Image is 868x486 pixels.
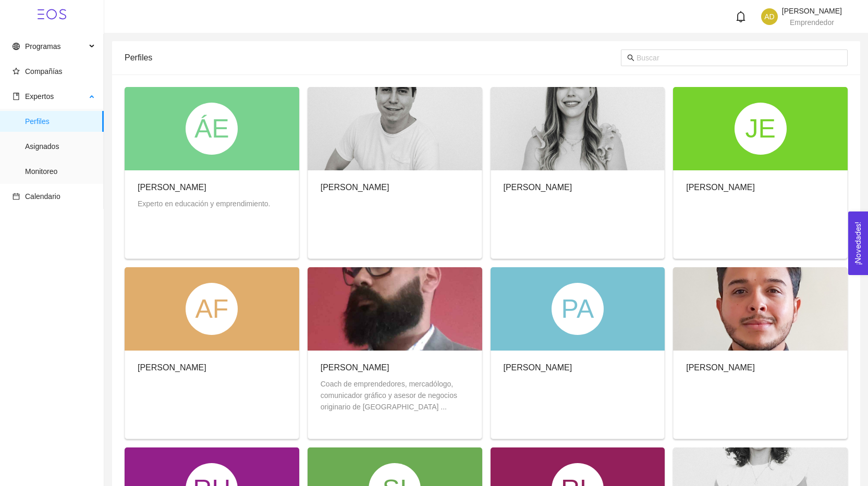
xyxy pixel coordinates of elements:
[637,52,841,64] input: Buscar
[504,361,572,374] div: [PERSON_NAME]
[186,283,238,335] div: AF
[790,18,834,27] span: Emprendedor
[25,161,95,182] span: Monitoreo
[764,8,774,25] span: AD
[25,42,60,51] span: Programas
[13,93,20,100] span: book
[25,136,95,157] span: Asignados
[186,103,238,155] div: ÁE
[321,181,389,194] div: [PERSON_NAME]
[25,92,54,101] span: Expertos
[686,181,755,194] div: [PERSON_NAME]
[13,68,20,75] span: star
[321,361,469,374] div: [PERSON_NAME]
[848,211,868,275] button: Open Feedback Widget
[13,43,20,50] span: global
[627,54,634,61] span: search
[138,198,270,209] div: Experto en educación y emprendimiento.
[138,181,270,194] div: [PERSON_NAME]
[735,11,747,22] span: bell
[25,67,63,76] span: Compañías
[686,361,755,374] div: [PERSON_NAME]
[552,283,604,335] div: PA
[321,378,469,413] div: Coach de emprendedores, mercadólogo, comunicador gráfico y asesor de negocios originario de [GEOG...
[13,193,20,200] span: calendar
[25,111,95,132] span: Perfiles
[125,43,621,72] div: Perfiles
[25,192,60,201] span: Calendario
[138,361,206,374] div: [PERSON_NAME]
[735,103,787,155] div: JE
[782,7,842,15] span: [PERSON_NAME]
[504,181,572,194] div: [PERSON_NAME]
